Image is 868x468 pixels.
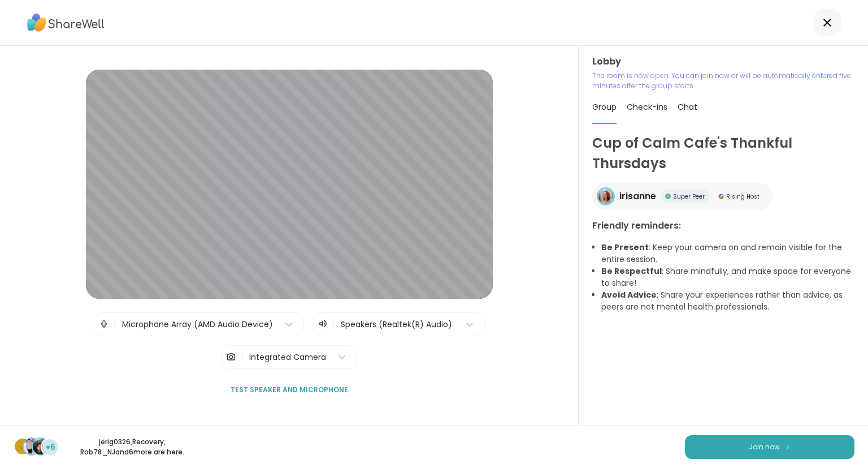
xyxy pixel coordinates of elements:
span: | [114,313,116,336]
img: ShareWell Logomark [784,444,791,450]
img: ShareWell Logo [27,10,105,36]
span: irisanne [619,190,656,203]
a: irisanneirisanneSuper PeerSuper PeerRising HostRising Host [592,183,773,210]
p: The room is now open. You can join now or will be automatically entered five minutes after the gr... [592,71,854,91]
span: +6 [45,441,55,453]
div: Microphone Array (AMD Audio Device) [122,319,273,330]
h3: Lobby [592,55,854,68]
span: Group [592,101,617,113]
img: Recovery [24,439,40,454]
span: | [241,346,244,368]
b: Be Present [601,242,649,253]
img: Rob78_NJ [33,439,49,454]
li: : Keep your camera on and remain visible for the entire session. [601,242,854,265]
span: Check-ins [627,101,667,113]
span: Join now [749,442,780,452]
span: Rising Host [726,192,759,201]
button: Test speaker and microphone [226,378,353,402]
li: : Share your experiences rather than advice, as peers are not mental health professionals. [601,289,854,313]
img: Super Peer [665,194,671,199]
span: | [332,317,335,331]
span: j [20,439,25,454]
span: Test speaker and microphone [231,385,348,395]
p: jerig0326 , Recovery , Rob78_NJ and 6 more are here. [69,437,196,457]
span: Super Peer [673,192,705,201]
h1: Cup of Calm Cafe's Thankful Thursdays [592,133,854,174]
img: Rising Host [718,194,724,199]
div: Integrated Camera [249,351,326,363]
img: Camera [226,346,236,368]
span: Chat [678,101,697,113]
img: Microphone [99,313,109,336]
button: Join now [685,435,854,459]
h3: Friendly reminders: [592,219,854,233]
img: irisanne [598,189,613,204]
b: Avoid Advice [601,289,657,300]
li: : Share mindfully, and make space for everyone to share! [601,265,854,289]
b: Be Respectful [601,265,662,277]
